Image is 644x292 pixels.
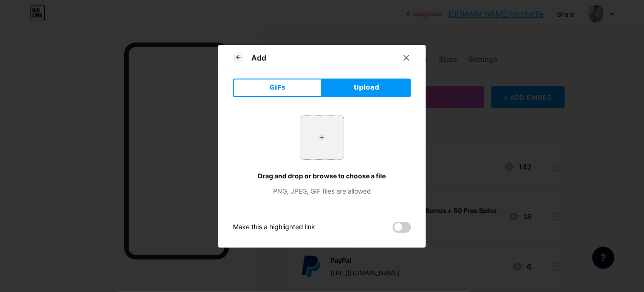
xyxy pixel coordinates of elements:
img: tab_domain_overview_orange.svg [25,54,32,61]
div: Keywords by Traffic [102,55,155,61]
div: Domain Overview [35,55,83,61]
span: GIFs [269,83,286,92]
div: Make this a highlighted link [233,222,315,233]
div: Drag and drop or browse to choose a file [233,171,411,181]
button: GIFs [233,79,322,97]
div: PNG, JPEG, GIF files are allowed [233,186,411,196]
span: Upload [354,83,379,92]
img: logo_orange.svg [15,15,22,22]
button: Upload [322,79,411,97]
img: website_grey.svg [15,24,22,31]
img: tab_keywords_by_traffic_grey.svg [92,54,99,61]
div: Add [251,52,266,63]
div: v 4.0.25 [26,15,45,22]
div: Domain: [DOMAIN_NAME] [24,24,101,31]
